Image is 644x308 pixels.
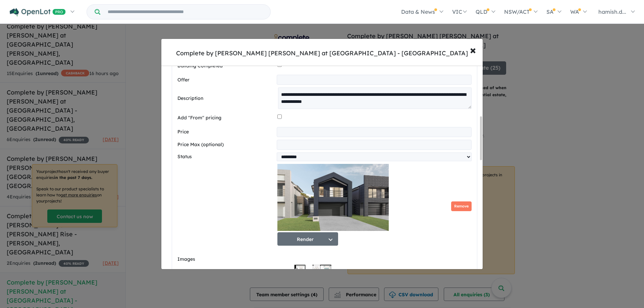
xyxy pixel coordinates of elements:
span: × [470,43,476,57]
label: Price Max (optional) [177,141,274,149]
label: Price [177,128,274,136]
span: hamish.d... [598,8,626,15]
button: Remove [451,201,472,211]
div: Complete by [PERSON_NAME] [PERSON_NAME] at [GEOGRAPHIC_DATA] - [GEOGRAPHIC_DATA] [176,49,468,58]
img: Openlot PRO Logo White [10,8,66,16]
label: Offer [177,76,274,84]
input: Try estate name, suburb, builder or developer [102,5,269,19]
label: Description [177,95,275,103]
label: Add "From" pricing [177,114,275,122]
label: Images [177,255,275,263]
button: Render [277,232,338,246]
img: Complete by McDonald Jones Homes at Huntlee - North Rothbury - Lot 144 Render [277,164,389,231]
label: Status [177,153,274,161]
label: Building Completed [177,62,275,70]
